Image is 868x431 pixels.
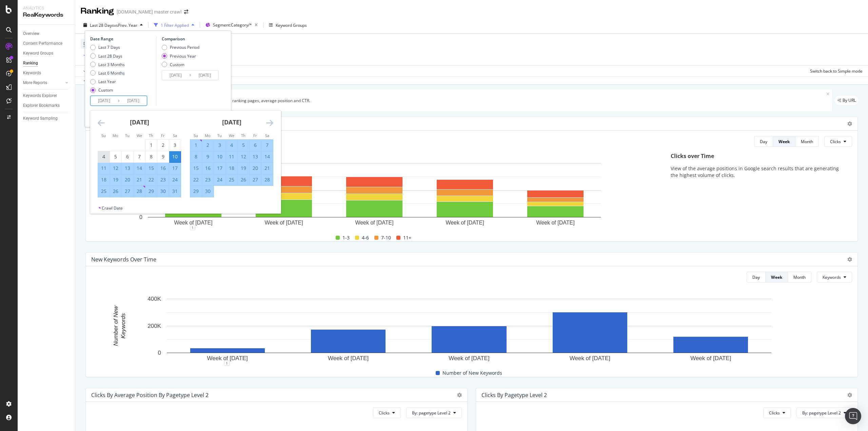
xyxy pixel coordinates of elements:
small: We [229,133,234,138]
div: 2 [202,142,214,149]
div: arrow-right-arrow-left [184,9,188,14]
div: 5 [238,142,249,149]
button: By: pagetype Level 2 [796,407,852,418]
div: Day [752,274,760,280]
div: 7 [134,153,145,160]
div: 13 [250,153,261,160]
div: 8 [145,153,157,160]
td: Selected. Friday, September 20, 2024 [250,162,261,174]
td: Selected. Tuesday, September 3, 2024 [214,139,226,151]
div: 24 [214,176,225,183]
div: Keyword Groups [23,50,53,57]
td: Choose Wednesday, August 7, 2024 as your check-out date. It’s available. [134,151,145,162]
td: Selected. Thursday, September 12, 2024 [238,151,250,162]
td: Selected. Saturday, September 14, 2024 [261,151,273,162]
div: 1 [224,360,230,366]
button: 1 Filter Applied [151,20,197,31]
div: Week [771,274,782,280]
text: Week of [DATE] [536,220,574,226]
button: Switch back to Simple mode [807,65,863,76]
td: Selected. Tuesday, September 10, 2024 [214,151,226,162]
strong: [DATE] [222,118,241,126]
input: Start Date [91,96,118,105]
td: Selected. Saturday, September 28, 2024 [261,174,273,185]
div: Previous Period [162,44,199,50]
td: Selected. Sunday, September 15, 2024 [190,162,202,174]
input: Start Date [162,71,189,80]
small: Su [194,133,198,138]
button: Clicks [824,136,852,147]
text: Week of [DATE] [449,355,489,361]
div: 27 [250,176,261,183]
span: By: pagetype Level 2 [802,410,841,416]
td: Selected. Monday, August 12, 2024 [110,162,122,174]
td: Selected. Monday, September 9, 2024 [202,151,214,162]
small: Th [241,133,245,138]
span: By: pagetype Level 2 [412,410,451,416]
td: Selected. Tuesday, August 13, 2024 [122,162,134,174]
div: 30 [157,188,169,195]
a: Keyword Groups [23,50,70,57]
div: 9 [157,153,169,160]
span: 4-6 [362,234,369,242]
div: 8 [190,153,202,160]
div: 9 [202,153,214,160]
div: legacy label [835,96,859,105]
div: 4 [98,153,110,160]
div: 5 [110,153,121,160]
div: 22 [190,176,202,183]
div: 19 [110,176,121,183]
div: Crawl Date [102,205,123,211]
div: Last 6 Months [98,70,125,76]
small: Sa [265,133,269,138]
div: 16 [157,165,169,172]
div: 13 [122,165,133,172]
div: Custom [170,62,184,67]
td: Selected. Tuesday, August 20, 2024 [122,174,134,185]
div: 2 [157,142,169,149]
div: 1 [190,142,202,149]
div: 25 [98,188,110,195]
td: Selected. Wednesday, August 14, 2024 [134,162,145,174]
div: 29 [190,188,202,195]
div: Last 6 Months [90,70,125,76]
span: By URL [843,98,856,102]
div: 7 [261,142,273,149]
td: Selected. Friday, September 13, 2024 [250,151,261,162]
td: Choose Friday, August 9, 2024 as your check-out date. It’s available. [157,151,169,162]
td: Selected. Friday, August 16, 2024 [157,162,169,174]
td: Selected. Monday, September 2, 2024 [202,139,214,151]
div: 14 [134,165,145,172]
div: Keyword Groups [276,22,307,28]
div: 15 [145,165,157,172]
div: 21 [261,165,273,172]
button: Add Filter [81,52,108,60]
div: 14 [261,153,273,160]
a: Ranking [23,60,70,67]
div: Last 3 Months [90,62,125,67]
p: View of the average positions in Google search results that are generating the highest volume of ... [671,165,845,179]
span: Clicks [379,410,390,416]
td: Selected. Thursday, August 22, 2024 [145,174,157,185]
span: Keywords [823,274,841,280]
small: Tu [217,133,222,138]
button: Week [766,272,788,282]
div: Custom [162,62,199,67]
td: Selected. Monday, August 26, 2024 [110,185,122,197]
small: Fr [161,133,165,138]
td: Selected. Wednesday, August 21, 2024 [134,174,145,185]
a: Keyword Sampling [23,115,70,122]
td: Selected. Sunday, September 22, 2024 [190,174,202,185]
td: Selected. Thursday, August 15, 2024 [145,162,157,174]
span: vs Prev. Year [114,22,137,28]
div: Custom [98,87,113,93]
div: 23 [202,176,214,183]
div: Move forward to switch to the next month. [266,119,273,127]
td: Selected. Thursday, September 5, 2024 [238,139,250,151]
button: Day [747,272,766,282]
div: 1 [190,225,195,230]
button: Last 28 DaysvsPrev. Year [81,20,145,31]
a: Keywords Explorer [23,92,70,99]
div: Keywords [23,70,41,77]
div: Move backward to switch to the previous month. [98,119,105,127]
